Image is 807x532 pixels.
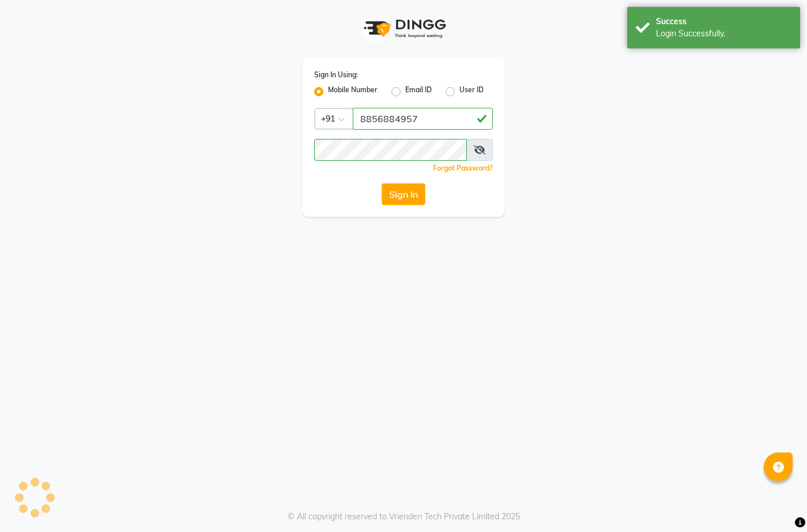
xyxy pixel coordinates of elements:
[314,139,467,161] input: Username
[405,85,432,99] label: Email ID
[314,70,358,80] label: Sign In Using:
[328,85,378,99] label: Mobile Number
[382,183,425,205] button: Sign In
[759,486,795,520] iframe: chat widget
[353,108,493,130] input: Username
[656,16,791,28] div: Success
[433,164,493,172] a: Forgot Password?
[459,85,484,99] label: User ID
[656,28,791,40] div: Login Successfully.
[357,12,450,46] img: logo1.svg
